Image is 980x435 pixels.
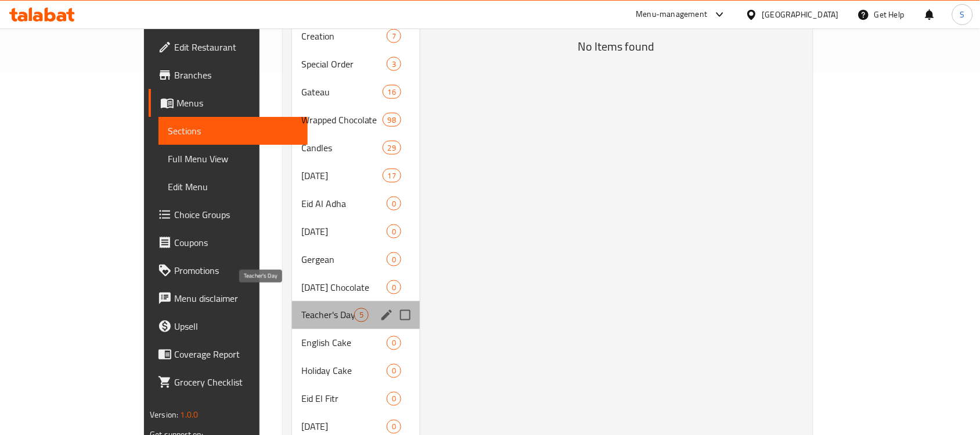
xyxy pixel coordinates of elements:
div: Wrapped Chocolate [301,113,383,127]
span: 5 [355,310,368,321]
div: Teacher's Day5edit [292,301,420,329]
div: Holiday Cake0 [292,357,420,385]
div: items [387,420,401,434]
span: S [960,8,965,21]
div: Mother's Day [301,224,387,238]
span: 0 [387,282,401,293]
span: Promotions [174,263,298,277]
span: Eid Al Adha [301,197,387,211]
span: 0 [387,422,401,433]
div: Special Order3 [292,50,420,78]
span: Candles [301,141,383,155]
div: [DATE]0 [292,217,420,245]
div: English Cake0 [292,329,420,357]
div: [DATE] Chocolate0 [292,273,420,301]
div: items [383,169,401,183]
span: Grocery Checklist [174,375,298,389]
span: Menu disclaimer [174,291,298,305]
span: 17 [383,170,401,181]
span: 16 [383,87,401,98]
div: items [387,29,401,43]
span: [DATE] [301,420,387,434]
a: Grocery Checklist [149,368,308,396]
a: Coupons [149,229,308,256]
span: 0 [387,226,401,237]
span: [DATE] Chocolate [301,280,387,294]
span: Coupons [174,236,298,249]
span: Menus [176,96,298,110]
div: items [383,113,401,127]
div: items [354,308,369,322]
span: 3 [387,59,401,70]
span: Full Menu View [168,152,298,166]
div: items [387,364,401,378]
div: Creation7 [292,22,420,50]
div: items [387,336,401,350]
a: Upsell [149,312,308,340]
div: items [383,85,401,99]
span: 29 [383,142,401,154]
span: Gergean [301,252,387,266]
span: Coverage Report [174,347,298,361]
div: Wrapped Chocolate98 [292,106,420,134]
a: Menu disclaimer [149,284,308,312]
span: [DATE] [301,224,387,238]
a: Sections [158,117,308,145]
a: Branches [149,61,308,89]
span: Holiday Cake [301,364,387,378]
span: Edit Menu [168,180,298,194]
div: items [383,141,401,155]
span: Gateau [301,85,383,99]
a: Promotions [149,256,308,284]
a: Menus [149,89,308,117]
a: Edit Restaurant [149,33,308,61]
span: Choice Groups [174,208,298,222]
span: 0 [387,338,401,349]
a: Choice Groups [149,201,308,229]
a: Full Menu View [158,145,308,173]
div: Ramadan [301,420,387,434]
span: Creation [301,29,387,43]
span: 98 [383,115,401,126]
span: Teacher's Day [301,308,354,322]
span: English Cake [301,336,387,350]
a: Coverage Report [149,340,308,368]
div: items [387,252,401,266]
div: items [387,392,401,406]
div: items [387,224,401,238]
span: 0 [387,198,401,209]
span: [DATE] [301,169,383,183]
span: Special Order [301,57,387,71]
div: items [387,57,401,71]
span: Version: [150,407,178,422]
div: Gergean0 [292,245,420,273]
span: Eid El Fitr [301,392,387,406]
h5: No Items found [471,37,761,56]
span: Sections [168,124,298,138]
div: [GEOGRAPHIC_DATA] [762,8,839,21]
button: edit [378,306,395,324]
span: 7 [387,31,401,42]
div: Gateau16 [292,78,420,106]
span: Upsell [174,319,298,333]
div: Candles29 [292,134,420,162]
span: 1.0.0 [181,407,199,422]
div: Menu-management [636,8,708,22]
span: 0 [387,366,401,377]
span: Branches [174,68,298,82]
span: Edit Restaurant [174,40,298,54]
span: 0 [387,394,401,405]
div: Eid El Fitr0 [292,385,420,413]
div: items [387,280,401,294]
div: Eid Al Adha0 [292,190,420,217]
a: Edit Menu [158,173,308,201]
div: National Day [301,169,383,183]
